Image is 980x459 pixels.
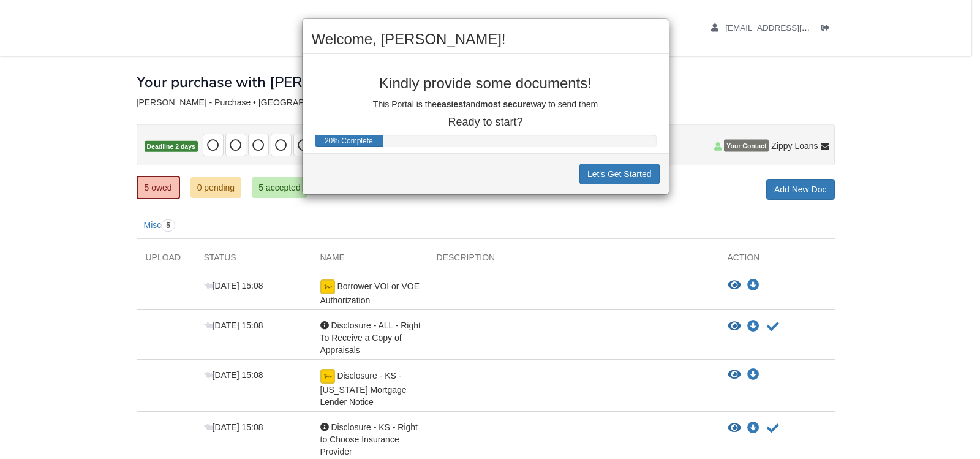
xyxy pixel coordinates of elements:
[312,75,660,91] p: Kindly provide some documents!
[437,99,466,109] b: easiest
[480,99,530,109] b: most secure
[579,164,660,184] button: Let's Get Started
[315,135,383,147] div: Progress Bar
[312,116,660,129] p: Ready to start?
[312,31,660,47] h2: Welcome, [PERSON_NAME]!
[312,98,660,110] p: This Portal is the and way to send them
